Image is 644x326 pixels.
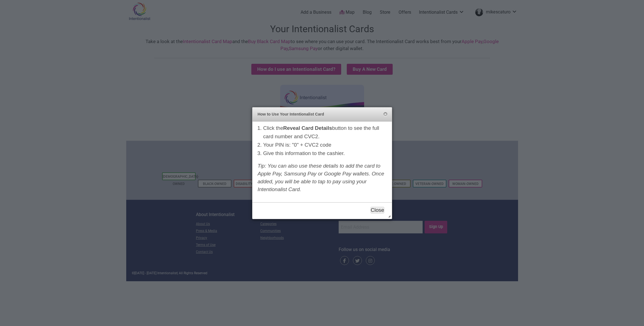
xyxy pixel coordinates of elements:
strong: Reveal Card Details [283,125,332,131]
button: Close [383,112,388,117]
button: Close [371,207,385,214]
li: Give this information to the cashier. [263,149,387,158]
li: Click the button to see the full card number and CVC2. [263,124,387,141]
li: Your PIN is: "0" + CVC2 code [263,141,387,149]
em: Tip: You can also use these details to add the card to Apple Pay, Samsung Pay or Google Pay walle... [257,163,384,192]
span: How to Use Your Intentionalist Card [257,111,374,117]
